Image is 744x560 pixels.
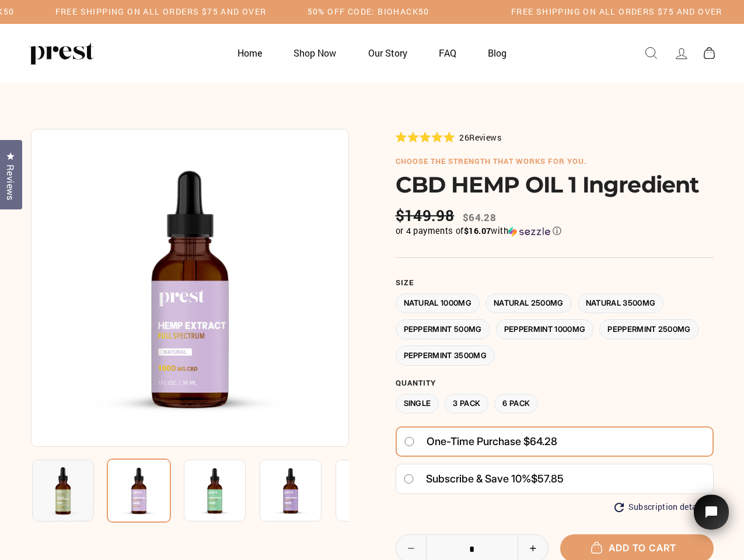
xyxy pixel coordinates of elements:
h5: Free Shipping on all orders $75 and over [55,7,267,17]
label: 3 Pack [445,394,488,414]
label: Quantity [396,379,714,388]
div: or 4 payments of$16.07withSezzle Click to learn more about Sezzle [396,225,714,237]
label: Peppermint 1000MG [496,319,594,339]
label: 6 Pack [494,394,538,414]
label: Peppermint 2500MG [599,319,699,339]
a: Blog [473,41,521,64]
span: $149.98 [396,206,457,225]
img: CBD HEMP OIL 1 Ingredient [260,460,322,521]
label: Peppermint 500MG [396,319,490,339]
button: Subscription details [614,502,707,512]
img: CBD HEMP OIL 1 Ingredient [31,129,349,447]
img: PREST ORGANICS [29,41,93,65]
span: Add to cart [597,542,676,554]
img: CBD HEMP OIL 1 Ingredient [336,460,397,521]
div: or 4 payments of with [396,225,714,237]
label: Natural 2500MG [485,293,572,314]
label: Natural 1000MG [396,293,480,314]
span: Reviews [469,132,501,143]
a: Our Story [354,41,422,64]
img: CBD HEMP OIL 1 Ingredient [32,460,94,521]
span: 26 [459,132,469,143]
input: One-time purchase $64.28 [404,437,415,446]
span: Reviews [3,164,18,201]
h5: Free Shipping on all orders $75 and over [511,7,722,17]
label: Single [396,394,439,414]
label: Natural 3500MG [578,293,664,314]
a: FAQ [424,41,471,64]
span: Subscription details [628,502,707,512]
span: $57.85 [531,473,564,485]
img: CBD HEMP OIL 1 Ingredient [184,460,246,521]
label: Peppermint 3500MG [396,345,495,366]
img: CBD HEMP OIL 1 Ingredient [107,459,171,523]
span: $64.28 [463,211,496,224]
span: $16.07 [464,225,491,236]
input: Subscribe & save 10%$57.85 [403,474,414,484]
img: Sezzle [508,226,550,237]
h6: choose the strength that works for you. [396,157,714,166]
label: Size [396,278,714,288]
div: 26Reviews [396,131,501,143]
span: One-time purchase $64.28 [427,431,557,452]
h5: 50% OFF CODE: BIOHACK50 [308,7,429,17]
h1: CBD HEMP OIL 1 Ingredient [396,171,714,198]
a: Home [223,41,277,64]
ul: Primary [223,41,522,64]
iframe: Tidio Chat [679,478,744,560]
a: Shop Now [279,41,351,64]
span: Subscribe & save 10% [426,473,531,485]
